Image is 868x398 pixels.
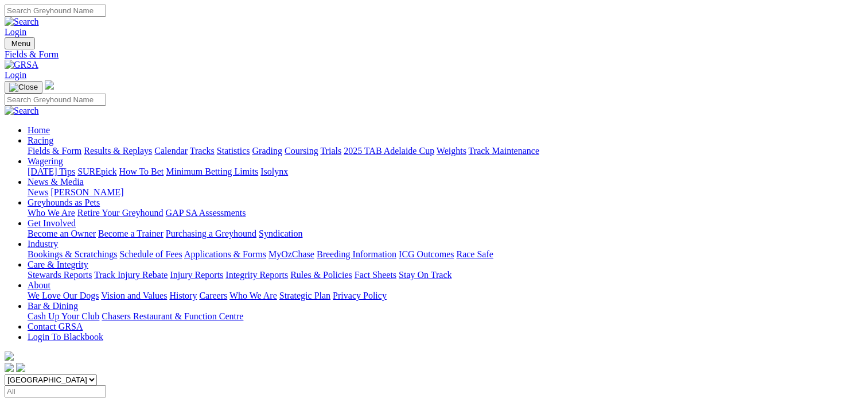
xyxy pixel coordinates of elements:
div: Racing [28,146,863,156]
a: Tracks [190,146,215,156]
a: Wagering [28,156,63,166]
img: Search [5,106,39,116]
img: GRSA [5,60,38,70]
span: Menu [11,39,30,48]
a: Bar & Dining [28,301,78,311]
a: Careers [199,291,227,300]
a: Vision and Values [101,291,167,300]
a: Retire Your Greyhound [77,208,164,218]
a: Cash Up Your Club [28,311,99,321]
a: Contact GRSA [28,322,83,331]
a: Trials [320,146,341,156]
a: News & Media [28,177,84,187]
div: Greyhounds as Pets [28,208,863,218]
input: Search [5,94,106,106]
a: [DATE] Tips [28,167,75,176]
a: Statistics [217,146,250,156]
a: Rules & Policies [290,270,352,280]
button: Toggle navigation [5,37,35,49]
a: Stewards Reports [28,270,92,280]
a: Track Injury Rebate [94,270,168,280]
a: ICG Outcomes [399,249,454,259]
div: Wagering [28,167,863,177]
a: History [169,291,197,300]
a: [PERSON_NAME] [50,187,123,197]
a: Privacy Policy [333,291,387,300]
a: Purchasing a Greyhound [166,229,256,238]
div: About [28,291,863,301]
a: Get Involved [28,218,76,228]
a: Become an Owner [28,229,96,238]
a: Who We Are [28,208,75,218]
a: MyOzChase [268,249,314,259]
a: Fields & Form [5,49,863,60]
a: Integrity Reports [225,270,288,280]
a: Become a Trainer [98,229,164,238]
a: Care & Integrity [28,260,88,269]
img: logo-grsa-white.png [5,351,14,361]
a: Stay On Track [399,270,451,280]
a: Isolynx [260,167,288,176]
img: twitter.svg [16,363,25,372]
div: Bar & Dining [28,311,863,322]
a: Injury Reports [170,270,223,280]
a: Calendar [154,146,188,156]
a: How To Bet [119,167,164,176]
a: Track Maintenance [469,146,539,156]
a: Strategic Plan [279,291,330,300]
div: Get Involved [28,229,863,239]
a: Breeding Information [317,249,396,259]
a: Race Safe [456,249,493,259]
img: Close [9,83,38,92]
a: Bookings & Scratchings [28,249,117,259]
a: Fact Sheets [355,270,396,280]
a: Minimum Betting Limits [166,167,258,176]
a: About [28,280,50,290]
button: Toggle navigation [5,81,42,94]
a: Coursing [285,146,318,156]
a: Syndication [259,229,302,238]
a: We Love Our Dogs [28,291,99,300]
img: facebook.svg [5,363,14,372]
a: Racing [28,136,53,145]
a: Fields & Form [28,146,81,156]
div: Care & Integrity [28,270,863,280]
a: Applications & Forms [184,249,266,259]
a: Schedule of Fees [119,249,182,259]
input: Select date [5,385,106,397]
a: Industry [28,239,58,249]
a: Home [28,125,50,135]
a: Chasers Restaurant & Function Centre [102,311,243,321]
div: Industry [28,249,863,260]
a: Grading [252,146,282,156]
a: Weights [437,146,466,156]
div: News & Media [28,187,863,198]
a: 2025 TAB Adelaide Cup [344,146,434,156]
a: GAP SA Assessments [166,208,246,218]
img: Search [5,17,39,27]
img: logo-grsa-white.png [45,80,54,90]
a: Login [5,70,26,80]
a: Who We Are [229,291,277,300]
a: News [28,187,48,197]
a: SUREpick [77,167,116,176]
a: Login To Blackbook [28,332,103,342]
a: Login [5,27,26,37]
a: Greyhounds as Pets [28,198,100,207]
a: Results & Replays [84,146,152,156]
input: Search [5,5,106,17]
